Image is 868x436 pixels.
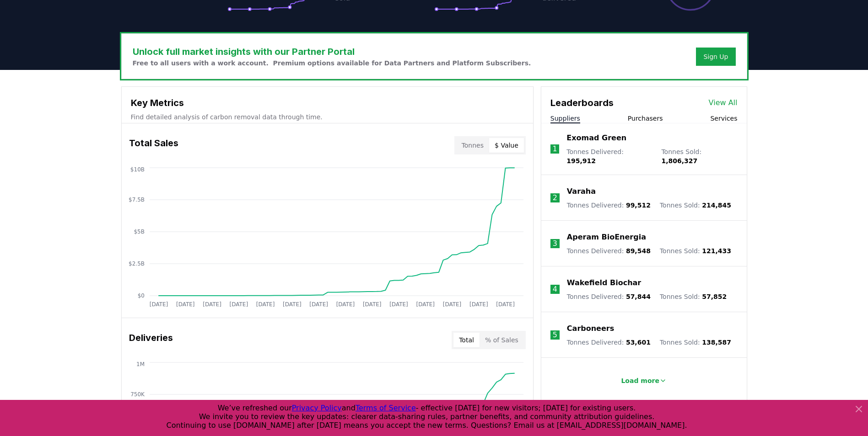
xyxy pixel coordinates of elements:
tspan: [DATE] [389,301,408,308]
tspan: [DATE] [336,301,355,308]
tspan: $2.5B [129,261,145,267]
p: Tonnes Delivered : [567,246,651,255]
tspan: $10B [130,166,144,173]
span: 121,433 [702,247,731,255]
tspan: [DATE] [229,301,248,308]
tspan: 1M [136,361,145,367]
tspan: [DATE] [309,301,328,308]
p: Tonnes Delivered : [567,338,651,347]
span: 1,806,327 [661,157,697,165]
button: Tonnes [456,138,489,153]
tspan: [DATE] [149,301,168,308]
h3: Key Metrics [131,96,524,110]
tspan: 750K [130,391,145,398]
button: % of Sales [480,333,524,347]
p: Tonnes Sold : [660,246,731,255]
tspan: $5B [134,229,145,235]
p: Tonnes Sold : [661,147,737,165]
tspan: [DATE] [362,301,381,308]
a: Wakefield Biochar [567,277,641,288]
span: 57,844 [626,293,651,300]
h3: Unlock full market insights with our Partner Portal [133,45,531,58]
a: Aperam BioEnergia [567,232,646,243]
h3: Deliveries [129,331,173,349]
tspan: $7.5B [129,197,145,203]
p: Find detailed analysis of carbon removal data through time. [131,112,524,122]
p: Tonnes Sold : [660,338,731,347]
tspan: [DATE] [496,301,515,308]
span: 138,587 [702,339,731,346]
p: 4 [553,284,557,295]
p: Tonnes Delivered : [567,292,651,301]
tspan: [DATE] [283,301,302,308]
button: Total [453,333,480,347]
button: $ Value [489,138,524,153]
span: 214,845 [702,202,731,209]
span: 57,852 [702,293,727,300]
a: Carboneers [567,323,614,334]
button: Services [710,114,737,123]
p: Tonnes Sold : [660,201,731,210]
tspan: [DATE] [203,301,221,308]
h3: Total Sales [129,136,178,154]
span: 99,512 [626,202,651,209]
tspan: [DATE] [416,301,435,308]
a: Varaha [567,186,596,197]
p: Tonnes Delivered : [567,201,651,210]
p: 1 [552,144,557,154]
p: Tonnes Sold : [660,292,727,301]
span: 89,548 [626,247,651,255]
h3: Leaderboards [550,96,614,110]
button: Sign Up [696,48,735,66]
p: Free to all users with a work account. Premium options available for Data Partners and Platform S... [133,58,531,68]
p: Load more [621,376,659,385]
p: 5 [553,330,557,340]
tspan: [DATE] [442,301,461,308]
button: Suppliers [550,114,580,123]
a: Sign Up [703,52,728,61]
a: View All [709,97,738,108]
button: Load more [614,372,674,390]
tspan: [DATE] [256,301,275,308]
a: Exomad Green [566,133,626,144]
span: 195,912 [566,157,596,165]
p: 3 [553,238,557,249]
p: Tonnes Delivered : [566,147,652,165]
tspan: [DATE] [469,301,488,308]
tspan: $0 [137,292,144,299]
p: 2 [553,192,557,203]
button: Purchasers [628,114,663,123]
span: 53,601 [626,339,651,346]
tspan: [DATE] [176,301,194,308]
